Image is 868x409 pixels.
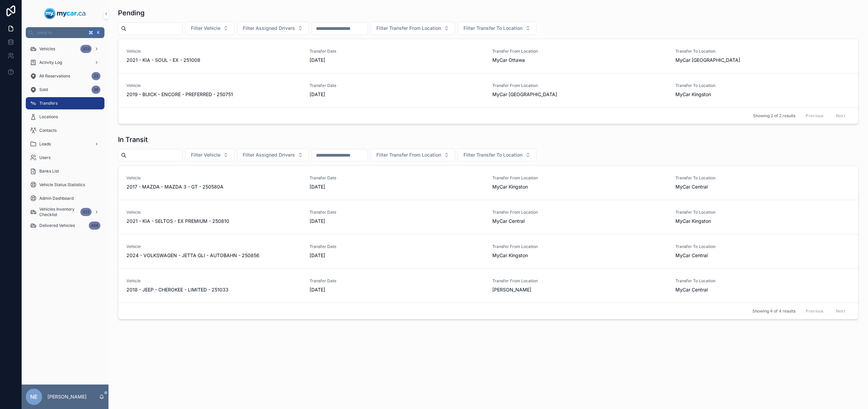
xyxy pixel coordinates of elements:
[118,135,148,144] h1: In Transit
[675,57,740,64] span: MyCar [GEOGRAPHIC_DATA]
[463,25,522,32] span: Filter Transfer To Location
[492,91,557,98] span: MyCar [GEOGRAPHIC_DATA]
[243,152,295,158] span: Filter Assigned Drivers
[310,210,485,215] span: Transfer Date
[675,91,711,98] span: MyCar Kingston
[126,49,301,54] span: Vehicle
[36,30,85,35] span: Jump to...
[492,83,667,88] span: Transfer From Location
[492,278,667,284] span: Transfer From Location
[26,165,104,177] a: Banks List
[39,196,74,201] span: Admin Dashboard
[675,83,850,88] span: Transfer To Location
[26,43,104,55] a: Vehicles333
[492,183,528,190] span: MyCar Kingston
[753,113,795,119] span: Showing 2 of 2 results
[126,91,233,98] span: 2019 - BUICK - ENCORE - PREFERRED - 250751
[80,45,92,53] div: 333
[237,22,309,35] button: Select Button
[39,60,62,65] span: Activity Log
[126,252,259,259] span: 2024 - VOLKSWAGEN - JETTA GLI - AUTOBAHN - 250856
[26,84,104,96] a: Sold36
[463,152,522,158] span: Filter Transfer To Location
[92,86,100,94] div: 36
[675,278,850,284] span: Transfer To Location
[26,138,104,150] a: Leads
[118,39,858,73] a: Vehicle2021 - KIA - SOUL - EX - 251008Transfer Date[DATE]Transfer From LocationMyCar OttawaTransf...
[675,49,850,54] span: Transfer To Location
[310,218,485,225] span: [DATE]
[44,8,86,19] img: App logo
[39,207,78,217] span: Vehicles Inventory Checklist
[30,393,38,401] span: NE
[22,38,108,241] div: scrollable content
[39,223,75,228] span: Delivered Vehicles
[80,208,92,216] div: 333
[376,152,441,158] span: Filter Transfer From Location
[47,393,86,400] p: [PERSON_NAME]
[39,46,55,52] span: Vehicles
[675,218,711,225] span: MyCar Kingston
[492,175,667,181] span: Transfer From Location
[126,278,301,284] span: Vehicle
[26,152,104,164] a: Users
[191,152,220,158] span: Filter Vehicle
[126,83,301,88] span: Vehicle
[92,72,100,80] div: 23
[458,148,536,161] button: Select Button
[310,175,485,181] span: Transfer Date
[26,27,104,38] button: Jump to...K
[492,244,667,249] span: Transfer From Location
[675,183,708,190] span: MyCar Central
[39,141,51,147] span: Leads
[191,25,220,32] span: Filter Vehicle
[118,73,858,107] a: Vehicle2019 - BUICK - ENCORE - PREFERRED - 250751Transfer Date[DATE]Transfer From LocationMyCar [...
[752,308,795,314] span: Showing 4 of 4 results
[243,25,295,32] span: Filter Assigned Drivers
[126,218,229,225] span: 2021 - KIA - SELTOS - EX PREMIUM - 250810
[675,252,708,259] span: MyCar Central
[118,234,858,268] a: Vehicle2024 - VOLKSWAGEN - JETTA GLI - AUTOBAHN - 250856Transfer Date[DATE]Transfer From Location...
[675,210,850,215] span: Transfer To Location
[492,252,528,259] span: MyCar Kingston
[39,182,85,188] span: Vehicle Status Statistics
[39,128,57,133] span: Contacts
[310,244,485,249] span: Transfer Date
[26,70,104,82] a: All Reservations23
[675,286,708,293] span: MyCar Central
[675,244,850,249] span: Transfer To Location
[118,166,858,200] a: Vehicle2017 - MAZDA - MAZDA 3 - GT - 250580ATransfer Date[DATE]Transfer From LocationMyCar Kingst...
[675,175,850,181] span: Transfer To Location
[310,252,485,259] span: [DATE]
[89,221,100,230] div: 466
[126,244,301,249] span: Vehicle
[126,286,229,293] span: 2018 - JEEP - CHEROKEE - LIMITED - 251033
[185,148,234,161] button: Select Button
[39,114,58,120] span: Locations
[26,111,104,123] a: Locations
[371,22,455,35] button: Select Button
[310,49,485,54] span: Transfer Date
[26,206,104,218] a: Vehicles Inventory Checklist333
[39,73,70,79] span: All Reservations
[492,57,525,64] span: MyCar Ottawa
[492,286,531,293] span: [PERSON_NAME]
[26,97,104,109] a: Transfers
[126,175,301,181] span: Vehicle
[310,91,485,98] span: [DATE]
[26,219,104,232] a: Delivered Vehicles466
[126,210,301,215] span: Vehicle
[39,101,58,106] span: Transfers
[39,155,51,160] span: Users
[26,56,104,69] a: Activity Log
[310,57,485,64] span: [DATE]
[118,200,858,234] a: Vehicle2021 - KIA - SELTOS - EX PREMIUM - 250810Transfer Date[DATE]Transfer From LocationMyCar Ce...
[492,49,667,54] span: Transfer From Location
[39,168,59,174] span: Banks List
[371,148,455,161] button: Select Button
[310,183,485,190] span: [DATE]
[492,210,667,215] span: Transfer From Location
[310,278,485,284] span: Transfer Date
[237,148,309,161] button: Select Button
[126,183,223,190] span: 2017 - MAZDA - MAZDA 3 - GT - 250580A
